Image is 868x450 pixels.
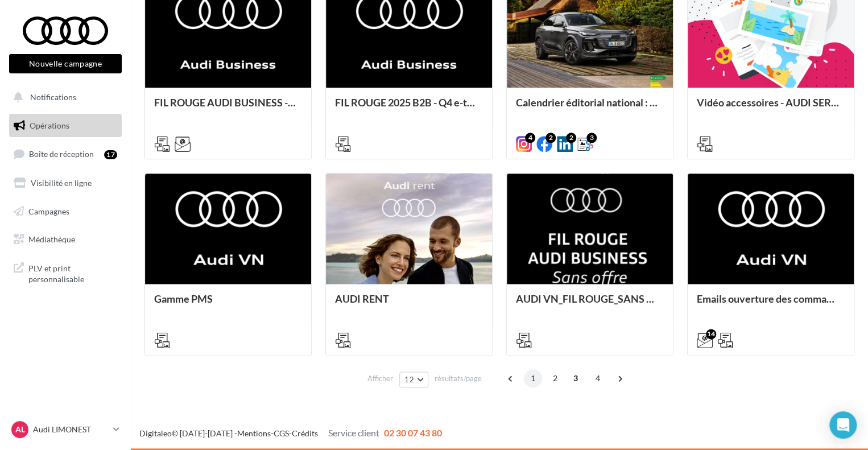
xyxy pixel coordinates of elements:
div: 14 [706,329,716,339]
span: Afficher [367,373,393,384]
div: AUDI VN_FIL ROUGE_SANS OFFRE_AUDI_BUSINESS [516,293,664,316]
div: Vidéo accessoires - AUDI SERVICE [697,97,845,119]
a: Campagnes [7,200,124,224]
div: Gamme PMS [154,293,302,316]
a: Digitaleo [139,428,172,438]
div: AUDI RENT [335,293,483,316]
span: Visibilité en ligne [31,178,92,188]
span: 12 [404,375,414,384]
a: Mentions [237,428,271,438]
p: Audi LIMONEST [33,424,109,435]
div: 17 [104,150,117,159]
a: Visibilité en ligne [7,171,124,195]
div: FIL ROUGE 2025 B2B - Q4 e-tron [335,97,483,119]
div: Open Intercom Messenger [829,411,857,439]
a: Opérations [7,114,124,138]
span: © [DATE]-[DATE] - - - [139,428,442,438]
a: Crédits [292,428,318,438]
span: Service client [328,427,379,438]
span: Médiathèque [28,234,75,244]
span: Campagnes [28,206,69,216]
button: Notifications [7,85,119,109]
div: 2 [566,133,576,143]
div: 3 [586,133,597,143]
span: 2 [546,369,564,387]
button: Nouvelle campagne [9,54,122,73]
span: 1 [524,369,542,387]
div: 4 [525,133,535,143]
span: Boîte de réception [29,149,94,159]
div: FIL ROUGE AUDI BUSINESS - A3, A5, A6 et Q6 e-tron [154,97,302,119]
span: 02 30 07 43 80 [384,427,442,438]
div: Calendrier éditorial national : semaine du 14.10 eu 20.10 [516,97,664,119]
span: 4 [589,369,607,387]
a: Boîte de réception17 [7,142,124,166]
span: AL [15,424,25,435]
div: 2 [545,133,556,143]
span: Opérations [30,121,69,130]
div: Emails ouverture des commandes [697,293,845,316]
span: résultats/page [435,373,482,384]
span: Notifications [30,92,76,102]
a: AL Audi LIMONEST [9,419,122,440]
button: 12 [399,371,428,387]
a: PLV et print personnalisable [7,256,124,290]
span: PLV et print personnalisable [28,261,117,285]
a: CGS [274,428,289,438]
a: Médiathèque [7,228,124,251]
span: 3 [567,369,585,387]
